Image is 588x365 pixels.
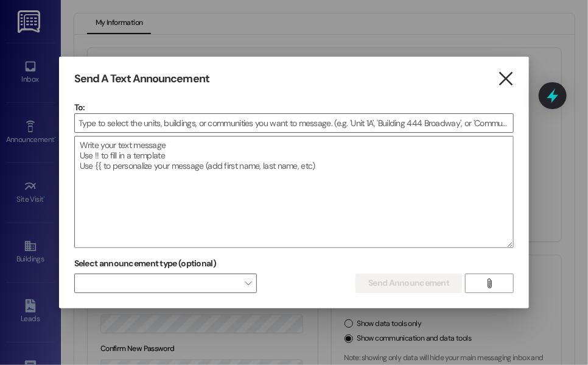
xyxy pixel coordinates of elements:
[368,277,449,289] span: Send Announcement
[498,73,514,85] i: 
[355,274,462,293] button: Send Announcement
[74,72,209,86] h3: Send A Text Announcement
[485,278,494,288] i: 
[74,101,514,113] p: To:
[75,114,514,132] input: Type to select the units, buildings, or communities you want to message. (e.g. 'Unit 1A', 'Buildi...
[74,254,217,273] label: Select announcement type (optional)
